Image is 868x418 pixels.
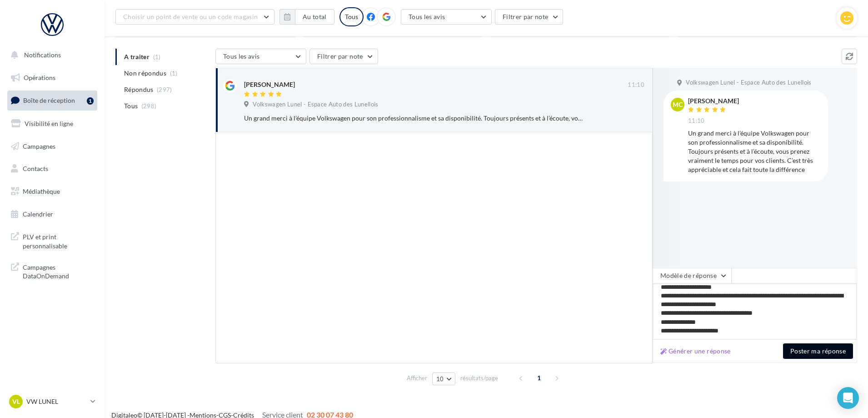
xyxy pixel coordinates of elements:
[409,13,445,20] span: Tous les avis
[23,187,60,195] span: Médiathèque
[688,129,821,174] div: Un grand merci à l’équipe Volkswagen pour son professionnalisme et sa disponibilité. Toujours pré...
[5,159,99,178] a: Contacts
[686,79,811,87] span: Volkswagen Lunel - Espace Auto des Lunellois
[673,100,683,109] span: MC
[141,102,157,110] span: (298)
[5,137,99,156] a: Campagnes
[5,114,99,133] a: Visibilité en ligne
[653,268,732,283] button: Modèle de réponse
[23,142,55,150] span: Campagnes
[460,374,498,383] span: résultats/page
[532,371,546,385] span: 1
[688,117,705,125] span: 11:10
[5,68,99,87] a: Opérations
[401,9,492,25] button: Tous les avis
[5,227,99,254] a: PLV et print personnalisable
[688,98,739,104] div: [PERSON_NAME]
[5,205,99,224] a: Calendrier
[279,9,334,25] button: Au total
[223,52,260,60] span: Tous les avis
[23,96,75,104] span: Boîte de réception
[783,343,853,359] button: Poster ma réponse
[339,7,364,26] div: Tous
[12,397,20,406] span: VL
[436,375,444,383] span: 10
[87,97,94,105] div: 1
[5,45,95,65] button: Notifications
[244,80,295,89] div: [PERSON_NAME]
[123,13,258,20] span: Choisir un point de vente ou un code magasin
[26,397,87,406] p: VW LUNEL
[25,120,73,127] span: Visibilité en ligne
[124,101,138,111] span: Tous
[23,231,94,250] span: PLV et print personnalisable
[157,86,172,93] span: (297)
[5,182,99,201] a: Médiathèque
[23,165,48,172] span: Contacts
[495,9,564,25] button: Filtrer par note
[5,257,99,284] a: Campagnes DataOnDemand
[215,49,306,64] button: Tous les avis
[24,74,55,81] span: Opérations
[115,9,274,25] button: Choisir un point de vente ou un code magasin
[23,210,53,218] span: Calendrier
[628,81,644,89] span: 11:10
[253,101,378,109] span: Volkswagen Lunel - Espace Auto des Lunellois
[24,51,61,59] span: Notifications
[124,85,154,94] span: Répondus
[837,387,859,409] div: Open Intercom Messenger
[124,69,166,78] span: Non répondus
[407,374,427,383] span: Afficher
[7,393,97,410] a: VL VW LUNEL
[170,70,178,77] span: (1)
[309,49,378,64] button: Filtrer par note
[244,114,585,123] div: Un grand merci à l’équipe Volkswagen pour son professionnalisme et sa disponibilité. Toujours pré...
[432,373,455,385] button: 10
[23,261,94,281] span: Campagnes DataOnDemand
[5,91,99,110] a: Boîte de réception1
[295,9,334,25] button: Au total
[657,346,734,357] button: Générer une réponse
